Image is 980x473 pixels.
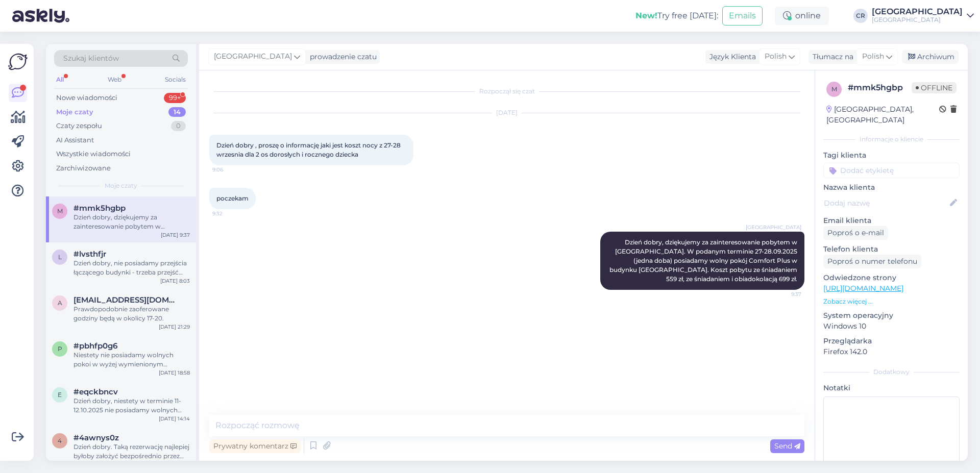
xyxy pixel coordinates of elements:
p: System operacyjny [823,310,960,321]
div: Archiwum [902,50,959,64]
span: #4awnys0z [73,433,119,442]
p: Zobacz więcej ... [823,297,960,306]
p: Notatki [823,383,960,393]
span: #mmk5hgbp [73,204,126,213]
div: [DATE] [209,108,804,117]
span: #lvsthfjr [73,250,106,259]
div: Język Klienta [705,52,756,62]
div: Dzień dobry, niestety w terminie 11-12.10.2025 nie posiadamy wolnych pokoi. [73,396,190,415]
p: Nazwa klienta [823,182,960,193]
div: Zarchiwizowane [56,163,111,173]
button: Emails [722,6,763,26]
div: [DATE] 21:29 [159,323,190,331]
img: Askly Logo [8,52,28,71]
div: Dodatkowy [823,367,960,377]
input: Dodaj nazwę [824,197,948,209]
span: Offline [912,82,957,93]
p: Przeglądarka [823,336,960,346]
span: m [57,207,63,215]
div: Moje czaty [56,107,93,117]
div: Poproś o numer telefonu [823,255,921,268]
span: [GEOGRAPHIC_DATA] [214,51,292,62]
p: Firefox 142.0 [823,346,960,357]
span: l [58,253,62,261]
div: Niestety nie posiadamy wolnych pokoi w wyżej wymienionym terminie. [73,351,190,369]
p: Odwiedzone strony [823,272,960,283]
div: [DATE] 8:03 [160,277,190,285]
span: adrian.imiolo11@gmail.com [73,295,180,305]
span: Szukaj klientów [63,53,119,64]
p: Tagi klienta [823,150,960,161]
span: a [58,299,62,307]
div: Dzień dobry, dziękujemy za zainteresowanie pobytem w [GEOGRAPHIC_DATA]. W podanym terminie 27-28.... [73,213,190,231]
span: Dzień dobry, dziękujemy za zainteresowanie pobytem w [GEOGRAPHIC_DATA]. W podanym terminie 27-28.... [609,238,799,283]
div: # mmk5hgbp [848,82,912,94]
span: Polish [765,51,787,62]
span: 9:06 [212,166,251,173]
div: Dzień dobry, nie posiadamy przejścia łączącego budynki - trzeba przejść przez podwórko. [DATE][DA... [73,259,190,277]
div: Czaty zespołu [56,121,102,131]
div: Wszystkie wiadomości [56,149,131,159]
span: 9:32 [212,210,251,217]
span: e [58,391,62,399]
div: Socials [163,73,188,86]
span: p [58,345,62,353]
div: Prywatny komentarz [209,439,301,453]
div: [GEOGRAPHIC_DATA], [GEOGRAPHIC_DATA] [826,104,939,126]
div: 14 [168,107,186,117]
div: CR [853,9,868,23]
div: online [775,7,829,25]
input: Dodać etykietę [823,163,960,178]
span: Dzień dobry , proszę o informację jaki jest koszt nocy z 27-28 wrzesnia dla 2 os dorosłych i rocz... [216,141,402,158]
span: m [831,85,837,93]
div: Web [106,73,124,86]
div: [GEOGRAPHIC_DATA] [872,8,963,16]
a: [URL][DOMAIN_NAME] [823,284,903,293]
p: Windows 10 [823,321,960,332]
span: Moje czaty [105,181,137,190]
div: [DATE] 9:37 [161,231,190,239]
span: Send [774,441,800,451]
span: poczekam [216,194,249,202]
div: Informacje o kliencie [823,135,960,144]
div: Prawdopodobnie zaoferowane godziny będą w okolicy 17-20. [73,305,190,323]
b: New! [635,11,657,20]
span: 9:37 [763,290,801,298]
span: Polish [862,51,884,62]
div: [DATE] 14:14 [159,415,190,422]
div: Nowe wiadomości [56,93,117,103]
div: Try free [DATE]: [635,10,718,22]
div: AI Assistant [56,135,94,145]
div: Dzień dobry. Taką rezerwację najlepiej byłoby założyć bezpośrednio przez Nas, telefonicznie lub m... [73,442,190,461]
span: 4 [58,437,62,444]
span: [GEOGRAPHIC_DATA] [746,223,801,231]
div: [GEOGRAPHIC_DATA] [872,16,963,24]
div: Rozpoczął się czat [209,87,804,96]
div: 0 [171,121,186,131]
div: Tłumacz na [808,52,853,62]
div: All [54,73,66,86]
span: #pbhfp0g6 [73,341,117,351]
div: 99+ [164,93,186,103]
a: [GEOGRAPHIC_DATA][GEOGRAPHIC_DATA] [872,8,974,24]
div: prowadzenie czatu [306,52,377,62]
div: [DATE] 18:58 [159,369,190,377]
div: Poproś o e-mail [823,226,888,240]
p: Telefon klienta [823,244,960,255]
p: Email klienta [823,215,960,226]
span: #eqckbncv [73,387,118,396]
